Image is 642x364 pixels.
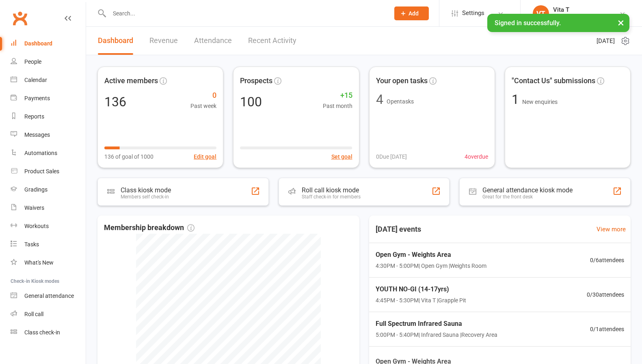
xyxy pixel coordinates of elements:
[11,162,86,181] a: Product Sales
[376,93,383,106] div: 4
[11,199,86,217] a: Waivers
[11,287,86,305] a: General attendance kiosk mode
[409,10,419,17] span: Add
[121,186,171,194] div: Class kiosk mode
[553,6,601,13] div: Vita T
[376,250,486,260] span: Open Gym - Weights Area
[482,186,573,194] div: General attendance kiosk mode
[394,6,429,20] button: Add
[24,168,59,174] div: Product Sales
[11,323,86,342] a: Class kiosk mode
[24,40,52,47] div: Dashboard
[24,186,48,193] div: Gradings
[465,152,488,161] span: 4 overdue
[590,256,624,265] span: 0 / 6 attendees
[11,89,86,108] a: Payments
[462,4,484,22] span: Settings
[104,75,158,87] span: Active members
[104,152,153,161] span: 136 of goal of 1000
[24,311,43,317] div: Roll call
[376,152,407,161] span: 0 Due [DATE]
[302,186,361,194] div: Roll call kiosk mode
[369,222,428,237] h3: [DATE] events
[24,223,49,229] div: Workouts
[240,95,262,108] div: 100
[104,222,195,234] span: Membership breakdown
[98,27,133,55] a: Dashboard
[107,8,384,19] input: Search...
[10,8,30,28] a: Clubworx
[24,95,50,101] div: Payments
[597,224,626,234] a: View more
[376,75,428,87] span: Your open tasks
[24,77,47,83] div: Calendar
[376,261,486,270] span: 4:30PM - 5:00PM | Open Gym | Weights Room
[323,101,352,110] span: Past month
[11,126,86,144] a: Messages
[24,259,54,266] div: What's New
[387,98,414,105] span: Open tasks
[11,144,86,162] a: Automations
[590,325,624,334] span: 0 / 1 attendees
[533,5,549,22] div: VT
[614,14,628,31] button: ×
[512,75,595,87] span: "Contact Us" submissions
[323,90,352,101] span: +15
[248,27,296,55] a: Recent Activity
[24,150,57,156] div: Automations
[24,58,41,65] div: People
[121,194,171,200] div: Members self check-in
[331,152,352,161] button: Set goal
[194,27,232,55] a: Attendance
[597,36,615,46] span: [DATE]
[512,92,522,107] span: 1
[11,305,86,323] a: Roll call
[11,217,86,235] a: Workouts
[11,71,86,89] a: Calendar
[376,319,497,329] span: Full Spectrum Infrared Sauna
[149,27,178,55] a: Revenue
[553,13,601,21] div: Southpac Strength
[24,293,74,299] div: General attendance
[11,181,86,199] a: Gradings
[240,75,272,87] span: Prospects
[482,194,573,200] div: Great for the front desk
[522,99,558,105] span: New enquiries
[302,194,361,200] div: Staff check-in for members
[11,53,86,71] a: People
[376,284,466,295] span: YOUTH NO-GI (14-17yrs)
[11,34,86,53] a: Dashboard
[24,131,50,138] div: Messages
[376,330,497,339] span: 5:00PM - 5:40PM | Infrared Sauna | Recovery Area
[587,290,624,299] span: 0 / 30 attendees
[24,113,44,120] div: Reports
[194,152,216,161] button: Edit goal
[104,95,126,108] div: 136
[24,205,44,211] div: Waivers
[24,329,60,336] div: Class check-in
[376,296,466,305] span: 4:45PM - 5:30PM | Vita T | Grapple Pit
[190,101,216,110] span: Past week
[495,19,561,27] span: Signed in successfully.
[11,235,86,254] a: Tasks
[24,241,39,248] div: Tasks
[11,254,86,272] a: What's New
[190,90,216,101] span: 0
[11,108,86,126] a: Reports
